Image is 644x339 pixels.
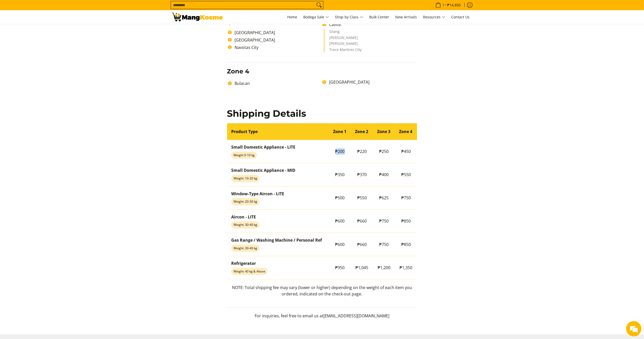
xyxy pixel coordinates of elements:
span: Weight: 20-30 kg [231,198,259,205]
div: Chat with us now [26,29,86,35]
nav: Main Menu [228,10,472,24]
li: [GEOGRAPHIC_DATA] [232,37,322,43]
span: ₱1,045 [356,265,368,270]
td: ₱200 [329,140,351,163]
div: Minimize live chat window [84,3,96,15]
a: Bulk Center [367,10,392,24]
span: ₱220 [357,149,367,154]
span: • [434,2,462,8]
span: ₱850 [401,242,411,247]
span: ₱14,850 [447,3,462,7]
span: Contact Us [451,15,470,19]
h3: Zone 4 [227,68,417,75]
span: ₱550 [357,195,367,201]
strong: Zone 4 [399,129,412,134]
span: Resources [423,14,445,20]
a: Contact Us [449,10,472,24]
h2: Shipping Details [227,108,417,119]
span: New Arrivals [395,15,417,19]
li: [GEOGRAPHIC_DATA] [232,30,322,36]
strong: Refrigerator [231,260,256,266]
span: Shop by Class [335,14,363,20]
a: Home [285,10,300,24]
span: 1 [442,3,445,7]
span: ₱750 [379,242,389,247]
span: ₱550 [401,172,411,177]
p: For inquiries, feel free to email us at [227,313,417,324]
li: [GEOGRAPHIC_DATA] [326,79,417,85]
span: Home [287,15,297,19]
strong: Zone 1 [333,129,346,134]
textarea: Type your message and hit 'Enter' [3,139,97,157]
span: ₱660 [357,218,367,224]
span: Weight: 30-40 kg [231,245,259,252]
strong: Window-Type Aircon - LITE [231,191,284,197]
strong: Product Type [231,129,258,134]
td: ₱600 [329,233,351,256]
p: NOTE: Total shipping fee may vary (lower or higher) depending on the weight of each item you orde... [227,284,417,302]
span: ₱450 [401,149,411,154]
strong: Gas Range / Washing Machine / Personal Ref [231,237,322,243]
a: Resources [421,10,448,24]
span: Bulk Center [369,15,389,19]
strong: Small Domestic Appliance - MID [231,167,295,173]
span: ₱250 [379,149,389,154]
a: New Arrivals [393,10,420,24]
li: Bulacan [232,80,322,86]
span: ₱660 [357,242,367,247]
td: ₱600 [329,210,351,233]
li: Silang [329,30,412,36]
span: Bodega Sale [304,14,329,20]
span: ₱625 [379,195,389,201]
li: Trece Martirez City [329,48,412,53]
span: ₱1,350 [400,265,413,270]
span: Weight 0-10 kg [231,152,257,159]
a: Shop by Class [333,10,366,24]
span: Weight: 40 kg & Above [231,268,268,275]
span: ₱750 [401,195,411,201]
li: [PERSON_NAME] [329,36,412,42]
img: Shipping &amp; Delivery Page l Mang Kosme: Home Appliances Warehouse Sale! [172,13,223,21]
span: Weight: 10-20 kg [231,175,259,182]
td: ₱500 [329,186,351,210]
span: ₱1,200 [378,265,390,270]
strong: Zone 3 [377,129,390,134]
span: ₱950 [335,265,345,270]
span: We're online! [30,64,70,116]
button: Search [315,1,323,9]
span: ₱370 [357,172,367,177]
strong: Small Domestic Appliance - LITE [231,144,295,150]
span: ₱750 [379,218,389,224]
a: Bodega Sale [301,10,332,24]
span: ₱350 [335,172,345,177]
li: Navotas City [232,44,322,50]
span: ₱850 [401,218,411,224]
strong: Zone 2 [355,129,368,134]
span: Weight: 30-40 kg [231,221,259,229]
li: Cavite: [326,21,417,28]
li: [PERSON_NAME] [329,42,412,48]
span: ₱400 [379,172,389,177]
span: [EMAIL_ADDRESS][DOMAIN_NAME] [323,313,389,319]
strong: Aircon - LITE [231,214,256,220]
